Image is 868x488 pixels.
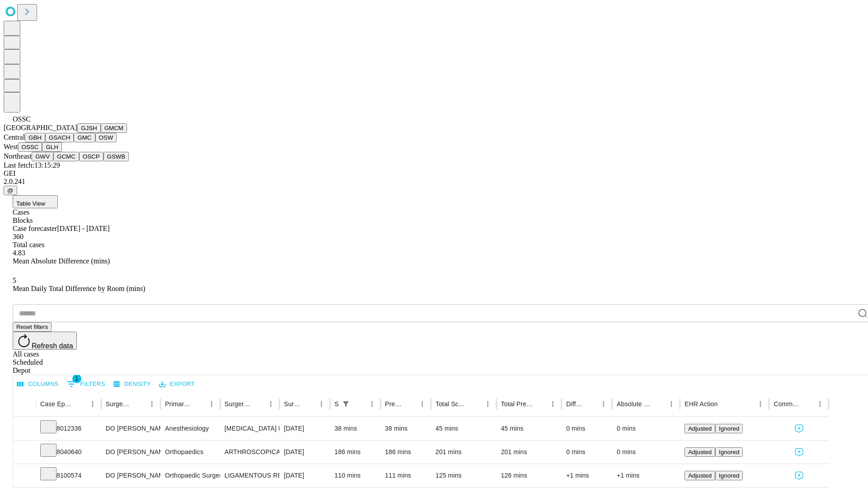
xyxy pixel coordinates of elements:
button: @ [4,186,17,195]
div: GEI [4,169,864,178]
button: GCMC [53,152,79,161]
button: Menu [814,398,826,410]
button: Adjusted [684,471,715,480]
button: Sort [252,398,264,410]
div: Difference [566,400,584,408]
button: Select columns [15,377,61,391]
div: Orthopaedic Surgery [165,464,215,487]
span: Ignored [719,472,739,479]
div: Predicted In Room Duration [385,400,403,408]
div: DO [PERSON_NAME] [PERSON_NAME] Do [106,417,156,440]
button: Menu [597,398,610,410]
button: Sort [193,398,205,410]
button: Sort [403,398,416,410]
div: 8040640 [40,441,97,464]
button: Menu [315,398,328,410]
div: LIGAMENTOUS RECONSTRUCTION KNEE INTRA ARTICULAR [225,464,275,487]
button: Sort [302,398,315,410]
span: 5 [13,277,16,284]
div: 0 mins [617,417,675,440]
span: 1 [72,374,81,383]
button: Adjusted [684,424,715,433]
span: @ [7,187,14,194]
div: 1 active filter [340,398,352,410]
button: GJSH [77,123,101,133]
button: Sort [801,398,814,410]
button: Ignored [715,471,743,480]
div: 201 mins [435,441,492,464]
div: +1 mins [617,464,675,487]
button: Menu [665,398,678,410]
span: Adjusted [688,449,712,455]
span: Total cases [13,241,44,249]
span: Adjusted [688,472,712,479]
div: [MEDICAL_DATA] PRIMARY OR SECONDARY AGE [DEMOGRAPHIC_DATA] OR OVER [225,417,275,440]
div: 0 mins [617,441,675,464]
div: 186 mins [335,441,376,464]
div: 2.0.241 [4,178,864,186]
span: West [4,143,18,150]
button: Menu [481,398,494,410]
button: Sort [585,398,597,410]
div: Primary Service [165,400,191,408]
span: [DATE] - [DATE] [57,225,109,232]
div: 38 mins [385,417,427,440]
button: GBH [25,133,45,142]
button: Refresh data [13,332,77,350]
button: Sort [534,398,547,410]
div: 111 mins [385,464,427,487]
div: DO [PERSON_NAME] [PERSON_NAME] Do [106,464,156,487]
div: Surgery Name [225,400,251,408]
button: OSW [95,133,117,142]
button: GSWB [104,152,129,161]
div: [DATE] [284,417,325,440]
button: Expand [18,445,31,460]
button: Menu [264,398,277,410]
div: Comments [774,400,800,408]
button: Ignored [715,424,743,433]
span: Table View [16,200,45,207]
button: Export [157,377,197,391]
button: Menu [416,398,429,410]
button: Sort [469,398,481,410]
button: Sort [652,398,665,410]
button: Menu [547,398,559,410]
div: 125 mins [435,464,492,487]
span: Case forecaster [13,225,57,232]
div: 8012336 [40,417,97,440]
button: OSSC [18,142,42,152]
button: Menu [146,398,158,410]
div: Surgery Date [284,400,302,408]
span: OSSC [13,115,31,123]
button: Sort [133,398,146,410]
div: Anesthesiology [165,417,215,440]
div: Scheduled In Room Duration [335,400,339,408]
div: [DATE] [284,464,325,487]
span: Reset filters [16,324,48,330]
button: Expand [18,468,31,484]
button: GSACH [45,133,74,142]
button: Sort [353,398,366,410]
button: GLH [42,142,61,152]
button: GMC [74,133,95,142]
div: 8100574 [40,464,97,487]
div: 186 mins [385,441,427,464]
div: Case Epic Id [40,400,73,408]
div: Surgeon Name [106,400,132,408]
button: Adjusted [684,447,715,457]
button: Menu [86,398,99,410]
div: 201 mins [501,441,557,464]
div: +1 mins [566,464,608,487]
div: Absolute Difference [617,400,651,408]
span: Mean Daily Total Difference by Room (mins) [13,285,145,292]
button: Menu [366,398,378,410]
button: Sort [74,398,86,410]
div: Orthopaedics [165,441,215,464]
div: 45 mins [501,417,557,440]
button: OSCP [79,152,104,161]
div: DO [PERSON_NAME] [PERSON_NAME] Do [106,441,156,464]
span: 360 [13,233,24,240]
span: Northeast [4,152,32,160]
button: Ignored [715,447,743,457]
span: Refresh data [32,342,73,350]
